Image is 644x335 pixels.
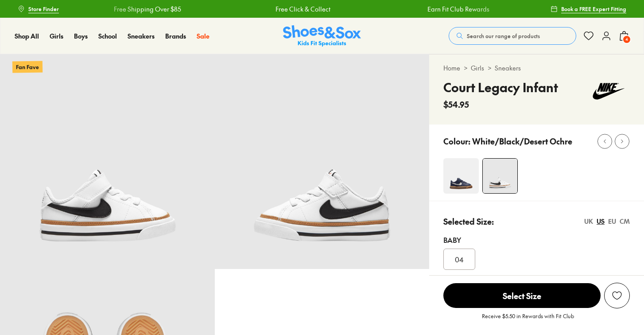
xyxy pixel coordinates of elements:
[261,4,316,14] a: Free Click & Collect
[128,31,155,41] a: Sneakers
[443,158,479,194] img: 4-533767_1
[622,35,631,44] span: 4
[98,31,117,41] a: School
[283,25,361,47] a: Shoes & Sox
[165,31,186,40] span: Brands
[443,234,630,245] div: Baby
[443,78,558,97] h4: Court Legacy Infant
[587,78,630,105] img: Vendor logo
[471,63,484,73] a: Girls
[443,215,494,227] p: Selected Size:
[443,135,470,147] p: Colour:
[50,31,63,40] span: Girls
[449,27,576,45] button: Search our range of products
[604,283,630,308] button: Add to Wishlist
[551,1,626,17] a: Book a FREE Expert Fitting
[443,283,601,308] span: Select Size
[608,217,616,226] div: EU
[482,312,574,328] p: Receive $5.50 in Rewards with Fit Club
[483,159,517,193] img: 11_1
[561,5,626,13] span: Book a FREE Expert Fitting
[18,1,59,17] a: Store Finder
[15,31,39,41] a: Shop All
[443,283,601,308] button: Select Size
[472,135,572,147] p: White/Black/Desert Ochre
[443,63,630,73] div: > >
[619,26,629,46] button: 4
[28,5,59,13] span: Store Finder
[12,61,43,73] p: Fan Fave
[197,31,209,41] a: Sale
[467,32,540,40] span: Search our range of products
[128,31,155,40] span: Sneakers
[283,25,361,47] img: SNS_Logo_Responsive.svg
[15,31,39,40] span: Shop All
[74,31,88,41] a: Boys
[98,31,117,40] span: School
[197,31,209,40] span: Sale
[584,217,593,226] div: UK
[620,217,630,226] div: CM
[495,63,521,73] a: Sneakers
[215,54,430,269] img: 12_1
[50,31,63,41] a: Girls
[443,98,469,110] span: $54.95
[455,254,464,265] span: 04
[413,4,475,14] a: Earn Fit Club Rewards
[99,4,166,14] a: Free Shipping Over $85
[443,63,460,73] a: Home
[74,31,88,40] span: Boys
[165,31,186,41] a: Brands
[597,217,605,226] div: US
